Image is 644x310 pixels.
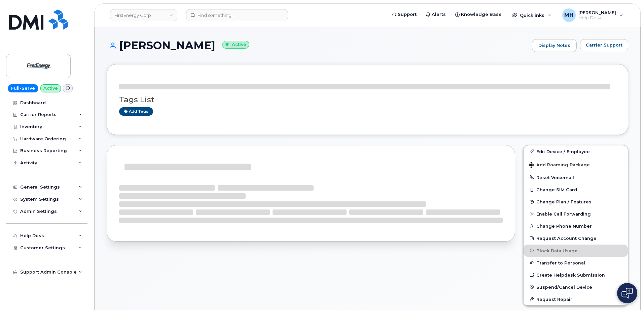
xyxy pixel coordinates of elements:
[524,184,628,196] button: Change SIM Card
[621,288,633,299] img: Open chat
[532,39,577,52] a: Display Notes
[524,293,628,305] button: Request Repair
[524,145,628,158] a: Edit Device / Employee
[524,208,628,220] button: Enable Call Forwarding
[536,284,592,289] span: Suspend/Cancel Device
[524,171,628,184] button: Reset Voicemail
[524,220,628,232] button: Change Phone Number
[524,257,628,269] button: Transfer to Personal
[222,41,249,49] small: Active
[524,158,628,171] button: Add Roaming Package
[529,162,590,169] span: Add Roaming Package
[580,39,628,51] button: Carrier Support
[119,95,616,104] h3: Tags List
[524,269,628,281] a: Create Helpdesk Submission
[524,232,628,244] button: Request Account Change
[586,42,622,48] span: Carrier Support
[524,281,628,293] button: Suspend/Cancel Device
[119,107,153,116] a: Add tags
[536,199,592,204] span: Change Plan / Features
[524,196,628,208] button: Change Plan / Features
[107,39,529,51] h1: [PERSON_NAME]
[524,245,628,257] button: Block Data Usage
[536,212,591,217] span: Enable Call Forwarding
